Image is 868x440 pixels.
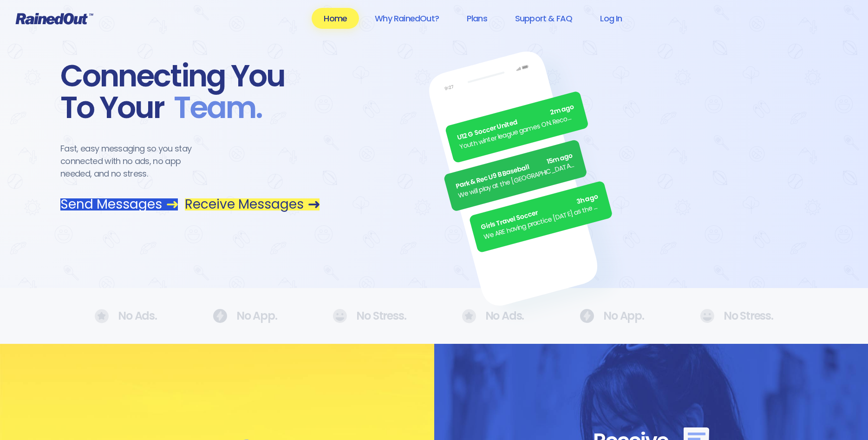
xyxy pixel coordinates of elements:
[455,151,574,191] div: Park & Rec U9 B Baseball
[462,309,476,323] img: No Ads.
[503,8,584,29] a: Support & FAQ
[164,92,262,124] span: Team .
[213,309,277,323] div: No App.
[580,309,594,323] img: No Ads.
[213,309,227,323] img: No Ads.
[60,198,178,210] a: Send Messages
[457,160,576,201] div: We will play at the [GEOGRAPHIC_DATA]. Wear white, be at the field by 5pm.
[480,192,600,233] div: Girls Travel Soccer
[588,8,634,29] a: Log In
[700,309,773,323] div: No Stress.
[458,112,578,152] div: Youth winter league games ON. Recommend running shoes/sneakers for players as option for footwear.
[575,192,599,207] span: 3h ago
[546,151,574,167] span: 15m ago
[333,309,347,323] img: No Ads.
[312,8,359,29] a: Home
[455,8,499,29] a: Plans
[483,201,602,242] div: We ARE having practice [DATE] as the sun is finally out.
[363,8,451,29] a: Why RainedOut?
[95,309,157,323] div: No Ads.
[185,198,320,210] a: Receive Messages
[462,309,524,323] div: No Ads.
[60,142,209,180] div: Fast, easy messaging so you stay connected with no ads, no app needed, and no stress.
[456,102,575,143] div: U12 G Soccer United
[549,102,575,118] span: 2m ago
[60,60,320,124] div: Connecting You To Your
[700,309,714,323] img: No Ads.
[580,309,644,323] div: No App.
[95,309,109,323] img: No Ads.
[333,309,406,323] div: No Stress.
